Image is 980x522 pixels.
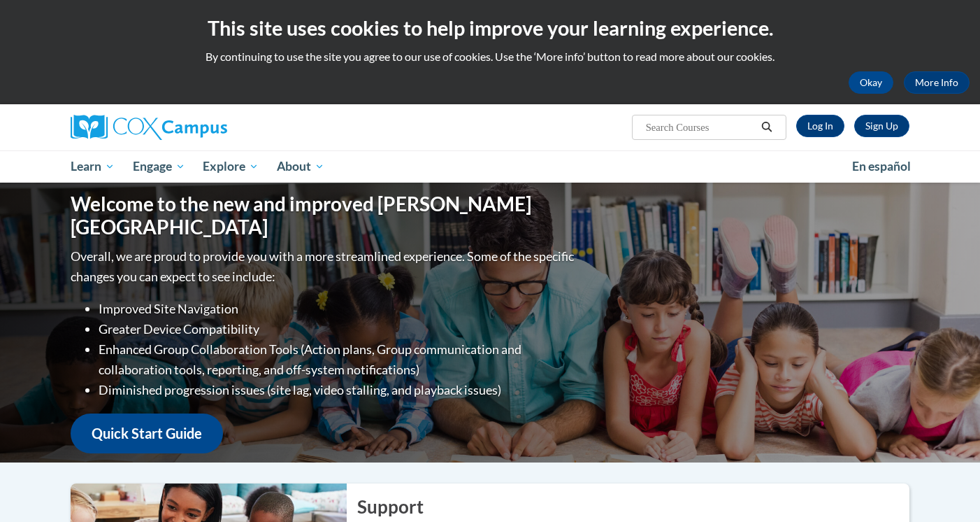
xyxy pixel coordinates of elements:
[756,119,777,136] button: Search
[194,150,268,183] a: Explore
[71,192,577,239] h1: Welcome to the new and improved [PERSON_NAME][GEOGRAPHIC_DATA]
[10,14,970,42] h2: This site uses cookies to help improve your learning experience.
[99,380,577,400] li: Diminished progression issues (site lag, video stalling, and playback issues)
[904,71,970,94] a: More Info
[99,339,577,380] li: Enhanced Group Collaboration Tools (Action plans, Group communication and collaboration tools, re...
[10,49,970,64] p: By continuing to use the site you agree to our use of cookies. Use the ‘More info’ button to read...
[854,115,909,137] a: Register
[99,299,577,319] li: Improved Site Navigation
[71,158,115,175] span: Learn
[268,150,333,183] a: About
[277,158,324,175] span: About
[71,115,336,140] a: Cox Campus
[357,494,909,519] h2: Support
[796,115,844,137] a: Log In
[203,158,259,175] span: Explore
[71,246,577,287] p: Overall, we are proud to provide you with a more streamlined experience. Some of the specific cha...
[124,150,194,183] a: Engage
[644,119,756,136] input: Search Courses
[71,414,223,453] a: Quick Start Guide
[843,152,920,181] a: En español
[62,150,124,183] a: Learn
[849,71,893,94] button: Okay
[133,158,185,175] span: Engage
[50,150,930,183] div: Main menu
[71,115,227,140] img: Cox Campus
[99,319,577,339] li: Greater Device Compatibility
[852,159,911,174] span: En español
